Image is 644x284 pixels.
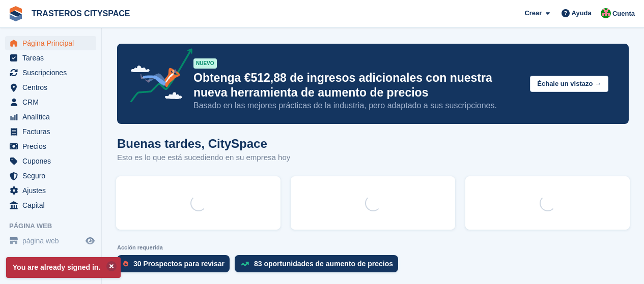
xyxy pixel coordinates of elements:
[6,257,121,278] p: You are already signed in.
[117,152,290,164] p: Esto es lo que está sucediendo en su empresa hoy
[235,255,403,277] a: 83 oportunidades de aumento de precios
[193,58,217,69] div: NUEVO
[22,80,83,94] span: Centros
[5,139,96,153] a: menu
[572,8,592,18] span: Ayuda
[5,183,96,198] a: menu
[22,139,83,153] span: Precios
[5,95,96,109] a: menu
[5,154,96,168] a: menu
[117,255,235,277] a: 30 Prospectos para revisar
[117,244,629,251] p: Acción requerida
[5,198,96,212] a: menu
[612,9,635,19] span: Cuenta
[5,124,96,139] a: menu
[117,137,290,150] h1: Buenas tardes, CitySpace
[5,36,96,50] a: menu
[9,221,101,231] span: Página web
[133,260,225,268] div: 30 Prospectos para revisar
[27,5,134,22] a: TRASTEROS CITYSPACE
[22,110,83,124] span: Analítica
[5,80,96,94] a: menu
[22,169,83,183] span: Seguro
[193,100,522,111] p: Basado en las mejores prácticas de la industria, pero adaptado a sus suscripciones.
[22,234,83,248] span: página web
[22,51,83,65] span: Tareas
[5,110,96,124] a: menu
[8,6,23,21] img: stora-icon-8386f47178a22dfd0bd8f6a31ec36ba5ce8667c1dd55bd0f319d3a0aa187defe.svg
[193,71,522,100] p: Obtenga €512,88 de ingresos adicionales con nuestra nueva herramienta de aumento de precios
[5,51,96,65] a: menu
[22,183,83,198] span: Ajustes
[22,124,83,139] span: Facturas
[601,8,611,18] img: CitySpace
[123,261,128,267] img: prospect-51fa495bee0391a8d652442698ab0144808aea92771e9ea1ae160a38d050c398.svg
[122,48,193,106] img: price-adjustments-announcement-icon-8257ccfd72463d97f412b2fc003d46551f7dbcb40ab6d574587a9cd5c0d94...
[5,66,96,80] a: menu
[530,76,608,92] button: Échale un vistazo →
[524,8,542,18] span: Crear
[22,66,83,80] span: Suscripciones
[241,262,249,266] img: price_increase_opportunities-93ffe204e8149a01c8c9dc8f82e8f89637d9d84a8eef4429ea346261dce0b2c0.svg
[254,260,393,268] div: 83 oportunidades de aumento de precios
[22,154,83,168] span: Cupones
[22,95,83,109] span: CRM
[5,169,96,183] a: menu
[22,198,83,212] span: Capital
[22,36,83,50] span: Página Principal
[5,234,96,248] a: menú
[84,235,96,247] a: Vista previa de la tienda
